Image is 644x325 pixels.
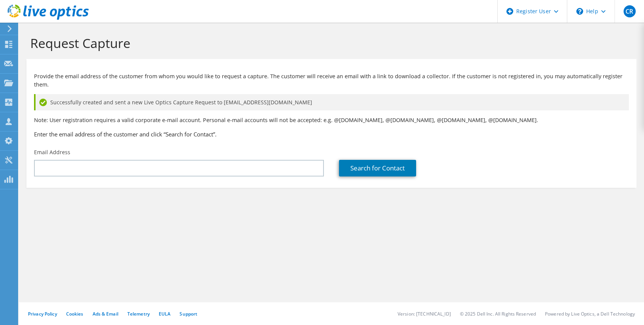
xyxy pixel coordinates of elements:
[576,8,583,15] svg: \n
[180,311,197,317] a: Support
[34,130,629,138] h3: Enter the email address of the customer and click “Search for Contact”.
[159,311,170,317] a: EULA
[460,311,536,317] li: © 2025 Dell Inc. All Rights Reserved
[34,149,70,156] label: Email Address
[545,311,635,317] li: Powered by Live Optics, a Dell Technology
[93,311,118,317] a: Ads & Email
[66,311,84,317] a: Cookies
[339,160,416,176] a: Search for Contact
[50,98,312,107] span: Successfully created and sent a new Live Optics Capture Request to [EMAIL_ADDRESS][DOMAIN_NAME]
[127,311,150,317] a: Telemetry
[28,311,57,317] a: Privacy Policy
[30,35,629,51] h1: Request Capture
[624,5,636,17] span: CR
[34,72,629,89] p: Provide the email address of the customer from whom you would like to request a capture. The cust...
[34,116,629,124] p: Note: User registration requires a valid corporate e-mail account. Personal e-mail accounts will ...
[398,311,451,317] li: Version: [TECHNICAL_ID]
